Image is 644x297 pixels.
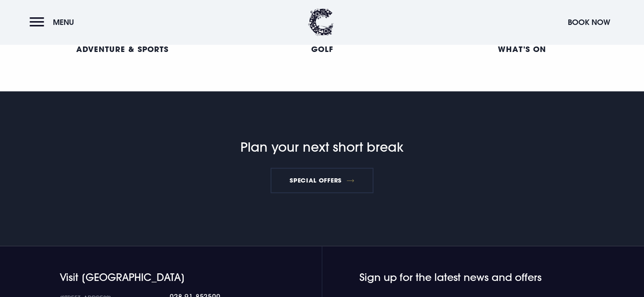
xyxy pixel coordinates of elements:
[308,8,334,36] img: Clandeboye Lodge
[498,44,546,54] a: What's On
[564,13,614,31] button: Book Now
[30,13,78,31] button: Menu
[271,168,374,193] a: Special Offers
[53,17,74,27] span: Menu
[60,271,267,283] h4: Visit [GEOGRAPHIC_DATA]
[120,140,523,155] h2: Plan your next short break
[311,44,333,54] a: Golf
[76,44,169,54] a: Adventure & Sports
[359,271,518,283] h4: Sign up for the latest news and offers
